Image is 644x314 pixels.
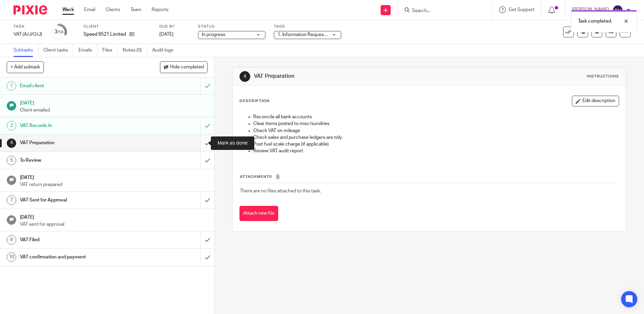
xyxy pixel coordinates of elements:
[20,107,208,114] p: Client emailed
[253,141,618,148] p: Post fuel scale charge (if applicable)
[159,24,190,29] label: Due by
[13,31,42,38] div: VAT (A/J/O/J)
[202,32,225,37] span: In progress
[78,44,97,57] a: Emails
[20,81,136,91] h1: Email client
[152,44,178,57] a: Audit logs
[13,5,47,14] img: Pixie
[123,44,147,57] a: Notes (0)
[578,18,612,25] p: Task completed.
[572,96,619,106] button: Edit description
[239,98,269,104] p: Description
[240,175,272,179] span: Attachments
[152,6,168,13] a: Reports
[102,44,118,57] a: Files
[7,252,16,262] div: 10
[62,6,74,13] a: Work
[7,195,16,205] div: 7
[43,44,73,57] a: Client tasks
[7,156,16,165] div: 5
[20,98,208,106] h1: [DATE]
[84,24,151,29] label: Client
[13,24,42,29] label: Task
[239,71,250,82] div: 4
[253,120,618,127] p: Clear items posted to misc/sundries
[20,181,208,188] p: VAT return prepared
[7,235,16,245] div: 9
[254,73,444,80] h1: VAT Preparation
[253,148,618,154] p: Review VAT audit report
[7,61,44,73] button: + Add subtask
[84,31,126,38] p: Speed 9521 Limited
[7,138,16,148] div: 4
[253,134,618,141] p: Check sales and purchase ledgers are tidy
[20,155,136,165] h1: To Review
[240,189,321,193] span: There are no files attached to this task.
[170,65,204,70] span: Hide completed
[130,6,141,13] a: Team
[239,206,278,221] button: Attach new file
[84,6,95,13] a: Email
[253,127,618,134] p: Check VAT on mileage
[20,138,136,148] h1: VAT Preparation
[159,32,173,37] span: [DATE]
[198,24,265,29] label: Status
[54,28,63,36] div: 3
[20,172,208,181] h1: [DATE]
[253,114,618,120] p: Reconcile all bank accounts
[587,74,619,79] div: Instructions
[13,44,38,57] a: Subtasks
[7,121,16,130] div: 3
[20,252,136,262] h1: VAT confirmation and payment
[20,212,208,221] h1: [DATE]
[105,6,120,13] a: Clients
[160,61,207,73] button: Hide completed
[20,121,136,131] h1: VAT Records In
[612,5,623,15] img: svg%3E
[20,195,136,205] h1: VAT Sent for Approval
[57,30,63,34] small: /10
[20,235,136,245] h1: VAT Filed
[274,24,341,29] label: Tags
[7,81,16,91] div: 1
[278,32,331,37] span: 1. Information Requested
[20,221,208,228] p: VAT sent for approval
